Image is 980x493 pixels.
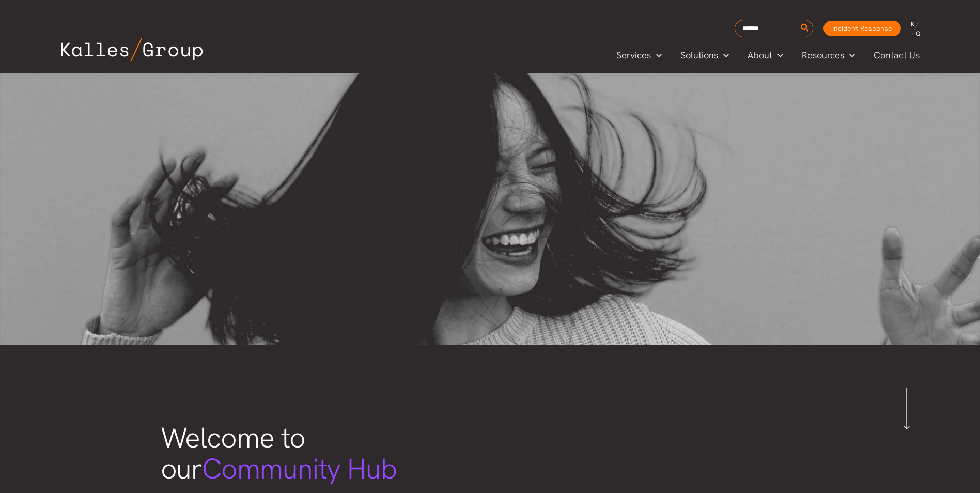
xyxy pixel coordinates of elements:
[616,48,651,63] span: Services
[161,419,397,487] span: Welcome to our
[607,47,929,64] nav: Primary Site Navigation
[864,48,930,63] a: Contact Us
[874,48,920,63] span: Contact Us
[772,48,783,63] span: Menu Toggle
[61,38,203,61] img: Kalles Group
[680,48,718,63] span: Solutions
[844,48,855,63] span: Menu Toggle
[799,20,812,37] button: Search
[802,48,844,63] span: Resources
[202,450,397,487] span: Community Hub
[748,48,772,63] span: About
[607,48,671,63] a: ServicesMenu Toggle
[792,48,864,63] a: ResourcesMenu Toggle
[738,48,792,63] a: AboutMenu Toggle
[823,21,901,36] a: Incident Response
[651,48,662,63] span: Menu Toggle
[718,48,729,63] span: Menu Toggle
[671,48,738,63] a: SolutionsMenu Toggle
